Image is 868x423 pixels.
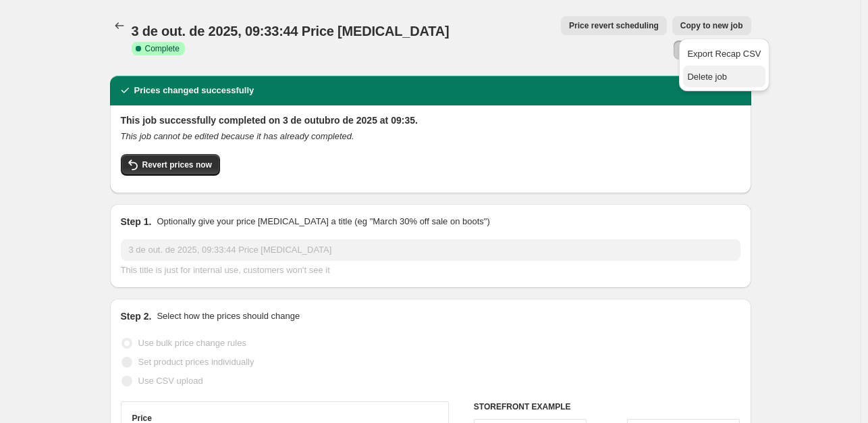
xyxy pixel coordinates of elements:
[672,16,751,35] button: Copy to new job
[134,84,254,97] h2: Prices changed successfully
[138,376,203,386] span: Use CSV upload
[121,309,152,323] h2: Step 2.
[145,43,180,54] span: Complete
[561,16,667,35] button: Price revert scheduling
[683,43,765,64] button: Export Recap CSV
[569,20,659,31] span: Price revert scheduling
[121,114,740,127] h2: This job successfully completed on 3 de outubro de 2025 at 09:35.
[132,24,450,39] span: 3 de out. de 2025, 09:33:44 Price [MEDICAL_DATA]
[687,72,727,82] span: Delete job
[121,215,152,228] h2: Step 1.
[157,309,300,323] p: Select how the prices should change
[687,49,761,59] span: Export Recap CSV
[121,131,354,141] i: This job cannot be edited because it has already completed.
[138,338,246,348] span: Use bulk price change rules
[142,159,212,170] span: Revert prices now
[121,154,220,176] button: Revert prices now
[121,265,330,275] span: This title is just for internal use, customers won't see it
[683,66,765,87] button: Delete job
[138,357,254,367] span: Set product prices individually
[110,16,129,35] button: Price change jobs
[157,215,489,228] p: Optionally give your price [MEDICAL_DATA] a title (eg "March 30% off sale on boots")
[474,401,740,412] h6: STOREFRONT EXAMPLE
[121,239,740,261] input: 30% off holiday sale
[680,20,743,31] span: Copy to new job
